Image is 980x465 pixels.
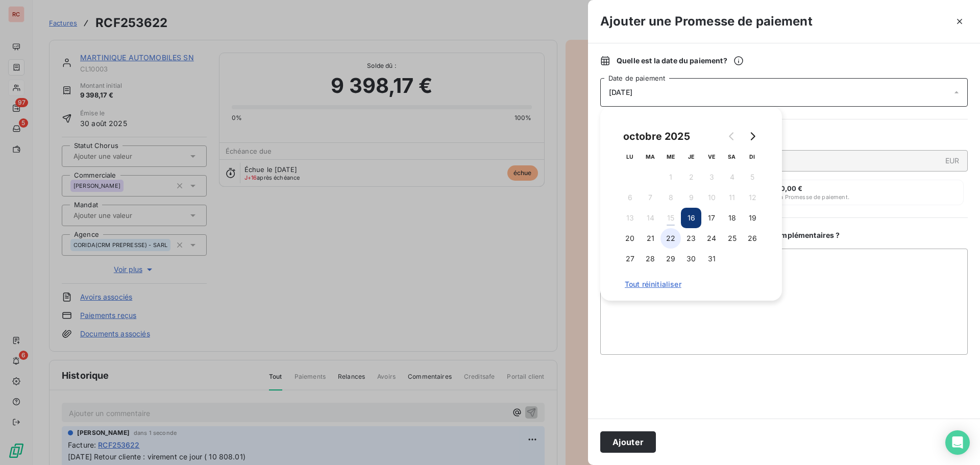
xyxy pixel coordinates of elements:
[742,187,763,208] button: 12
[660,208,681,228] button: 15
[681,249,701,269] button: 30
[701,167,722,187] button: 3
[620,187,640,208] button: 6
[609,88,632,96] span: [DATE]
[640,146,660,167] th: mardi
[722,167,742,187] button: 4
[742,208,763,228] button: 19
[701,249,722,269] button: 31
[742,167,763,187] button: 5
[640,249,660,269] button: 28
[640,228,660,249] button: 21
[625,280,757,288] span: Tout réinitialiser
[660,167,681,187] button: 1
[681,208,701,228] button: 16
[722,146,742,167] th: samedi
[640,187,660,208] button: 7
[681,228,701,249] button: 23
[701,208,722,228] button: 17
[617,56,744,66] span: Quelle est la date du paiement ?
[620,128,694,144] div: octobre 2025
[681,167,701,187] button: 2
[620,146,640,167] th: lundi
[701,187,722,208] button: 10
[640,208,660,228] button: 14
[620,228,640,249] button: 20
[660,146,681,167] th: mercredi
[620,249,640,269] button: 27
[722,208,742,228] button: 18
[722,187,742,208] button: 11
[742,228,763,249] button: 26
[681,146,701,167] th: jeudi
[600,431,656,453] button: Ajouter
[620,208,640,228] button: 13
[722,126,742,146] button: Go to previous month
[660,187,681,208] button: 8
[742,126,763,146] button: Go to next month
[780,184,803,192] span: 0,00 €
[722,228,742,249] button: 25
[681,187,701,208] button: 9
[945,430,970,455] div: Open Intercom Messenger
[701,228,722,249] button: 24
[742,146,763,167] th: dimanche
[660,228,681,249] button: 22
[660,249,681,269] button: 29
[600,12,813,31] h3: Ajouter une Promesse de paiement
[701,146,722,167] th: vendredi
